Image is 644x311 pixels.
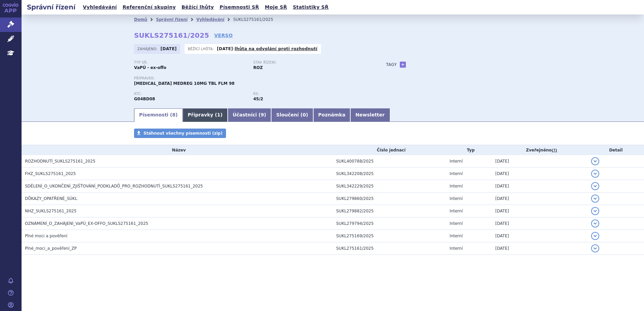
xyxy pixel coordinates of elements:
td: [DATE] [492,168,588,180]
a: Newsletter [350,108,390,122]
a: Písemnosti (8) [134,108,183,122]
a: Účastníci (9) [228,108,271,122]
span: ROZHODNUTÍ_SUKLS275161_2025 [25,159,95,164]
strong: SUKLS275161/2025 [134,31,209,39]
span: Interní [450,234,463,238]
a: Referenční skupiny [121,3,178,12]
td: SUKL400788/2025 [333,155,446,168]
td: SUKL279794/2025 [333,217,446,230]
span: Stáhnout všechny písemnosti (zip) [143,131,223,136]
span: OZNÁMENÍ_O_ZAHÁJENÍ_VaPÚ_EX-OFFO_SUKLS275161_2025 [25,221,148,226]
strong: VaPÚ - ex-offo [134,65,166,70]
td: [DATE] [492,230,588,242]
th: Název [22,145,333,155]
a: VERSO [214,32,233,39]
li: SUKLS275161/2025 [233,14,282,25]
td: [DATE] [492,180,588,193]
a: Běžící lhůty [180,3,216,12]
td: [DATE] [492,155,588,168]
button: detail [591,182,599,190]
a: Poznámka [313,108,351,122]
span: [MEDICAL_DATA] MEDREG 10MG TBL FLM 98 [134,81,234,86]
a: Vyhledávání [81,3,119,12]
p: RS: [253,92,366,96]
span: Interní [450,209,463,213]
button: detail [591,219,599,228]
p: Typ SŘ: [134,61,247,65]
td: [DATE] [492,217,588,230]
strong: [DATE] [161,46,177,51]
th: Detail [588,145,644,155]
span: DŮKAZY_OPATŘENÉ_SÚKL [25,196,77,201]
a: Statistiky SŘ [291,3,330,12]
span: Zahájeno: [137,46,159,51]
span: Interní [450,246,463,251]
p: - [217,46,318,51]
a: Sloučení (0) [271,108,313,122]
th: Typ [446,145,492,155]
td: SUKL279882/2025 [333,205,446,217]
a: lhůta na odvolání proti rozhodnutí [235,46,318,51]
td: SUKL275161/2025 [333,242,446,255]
p: Stav řízení: [253,61,366,65]
span: 9 [261,112,264,117]
strong: močová spasmolytika, retardované formy, p.o. [253,97,263,101]
button: detail [591,157,599,165]
a: Vyhledávání [196,17,224,22]
a: Domů [134,17,147,22]
td: [DATE] [492,242,588,255]
th: Číslo jednací [333,145,446,155]
td: SUKL275169/2025 [333,230,446,242]
span: Interní [450,196,463,201]
span: 1 [217,112,221,117]
p: Přípravek: [134,76,373,80]
span: NHZ_SUKLS275161_2025 [25,209,76,213]
span: 8 [172,112,175,117]
span: Interní [450,171,463,176]
a: + [400,62,406,68]
abbr: (?) [552,148,557,153]
a: Písemnosti SŘ [218,3,261,12]
td: SUKL279860/2025 [333,193,446,205]
td: SUKL342229/2025 [333,180,446,193]
button: detail [591,232,599,240]
button: detail [591,195,599,203]
span: Interní [450,184,463,188]
th: Zveřejněno [492,145,588,155]
strong: ROZ [253,65,263,70]
span: Interní [450,221,463,226]
h2: Správní řízení [22,2,81,12]
span: Interní [450,159,463,164]
strong: [DATE] [217,46,233,51]
button: detail [591,244,599,252]
span: 0 [302,112,306,117]
span: FHZ_SUKLS275161_2025 [25,171,76,176]
p: ATC: [134,92,247,96]
span: Běžící lhůta: [188,46,215,51]
a: Přípravky (1) [183,108,227,122]
a: Moje SŘ [263,3,289,12]
button: detail [591,170,599,178]
td: SUKL342208/2025 [333,168,446,180]
td: [DATE] [492,205,588,217]
span: Plné moci a pověření [25,234,67,238]
a: Správní řízení [156,17,188,22]
button: detail [591,207,599,215]
h3: Tagy [386,61,397,69]
td: [DATE] [492,193,588,205]
span: Plné_moci_a_pověření_ZP [25,246,77,251]
a: Stáhnout všechny písemnosti (zip) [134,129,226,138]
span: SDĚLENÍ_O_UKONČENÍ_ZJIŠŤOVÁNÍ_PODKLADŮ_PRO_ROZHODNUTÍ_SUKLS275161_2025 [25,184,203,188]
strong: SOLIFENACIN [134,97,155,101]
